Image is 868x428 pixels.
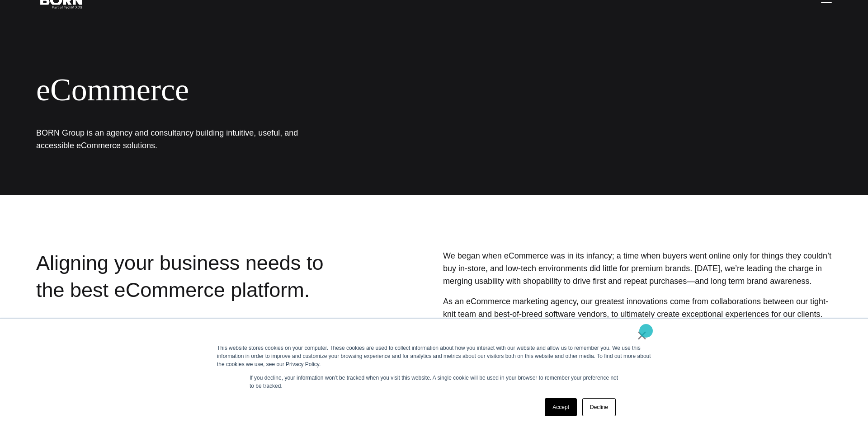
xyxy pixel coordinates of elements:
p: As an eCommerce marketing agency, our greatest innovations come from collaborations between our t... [443,295,832,320]
div: This website stores cookies on your computer. These cookies are used to collect information about... [217,344,651,368]
p: If you decline, your information won’t be tracked when you visit this website. A single cookie wi... [250,374,618,390]
a: Accept [545,398,577,416]
div: eCommerce [36,71,552,108]
h1: BORN Group is an agency and consultancy building intuitive, useful, and accessible eCommerce solu... [36,127,307,152]
div: Aligning your business needs to the best eCommerce platform. [36,249,357,363]
p: We began when eCommerce was in its infancy; a time when buyers went online only for things they c... [443,249,832,288]
a: Decline [582,398,616,416]
a: × [637,331,647,339]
